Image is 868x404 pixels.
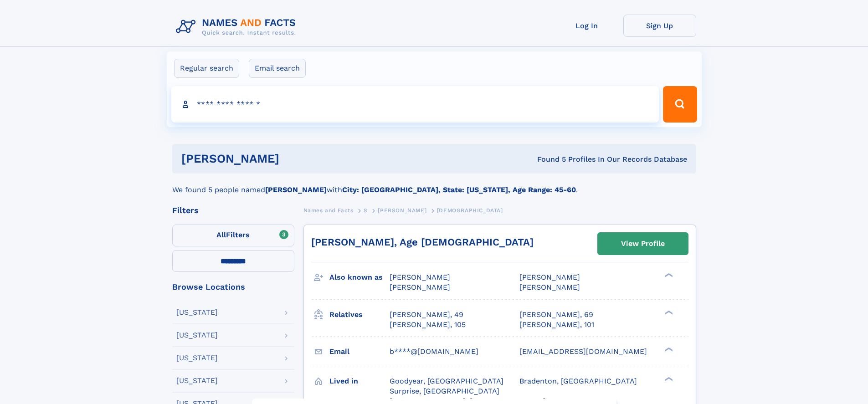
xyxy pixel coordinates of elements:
[390,273,450,281] span: [PERSON_NAME]
[378,207,426,214] span: [PERSON_NAME]
[623,15,696,37] a: Sign Up
[621,233,665,254] div: View Profile
[172,15,303,39] img: Logo Names and Facts
[329,307,390,322] h3: Relatives
[265,185,327,194] b: [PERSON_NAME]
[390,320,466,330] a: [PERSON_NAME], 105
[216,230,226,239] span: All
[181,153,408,164] h1: [PERSON_NAME]
[663,272,673,278] div: ❯
[172,206,294,215] div: Filters
[378,205,426,216] a: [PERSON_NAME]
[663,346,673,352] div: ❯
[550,15,623,37] a: Log In
[437,207,503,214] span: [DEMOGRAPHIC_DATA]
[519,283,580,291] span: [PERSON_NAME]
[176,377,218,384] div: [US_STATE]
[390,387,499,395] span: Surprise, [GEOGRAPHIC_DATA]
[663,376,673,382] div: ❯
[390,377,503,385] span: Goodyear, [GEOGRAPHIC_DATA]
[519,320,594,330] a: [PERSON_NAME], 101
[663,86,697,123] button: Search Button
[176,332,218,339] div: [US_STATE]
[172,283,294,291] div: Browse Locations
[364,205,368,216] a: S
[329,373,390,389] h3: Lived in
[598,233,688,255] a: View Profile
[176,309,218,316] div: [US_STATE]
[519,310,593,320] a: [PERSON_NAME], 69
[663,309,673,315] div: ❯
[519,377,637,385] span: Bradenton, [GEOGRAPHIC_DATA]
[303,205,354,216] a: Names and Facts
[176,354,218,362] div: [US_STATE]
[174,59,239,78] label: Regular search
[519,273,580,281] span: [PERSON_NAME]
[519,347,647,356] span: [EMAIL_ADDRESS][DOMAIN_NAME]
[172,225,294,246] label: Filters
[408,154,687,164] div: Found 5 Profiles In Our Records Database
[311,236,534,248] a: [PERSON_NAME], Age [DEMOGRAPHIC_DATA]
[171,86,659,123] input: search input
[342,185,576,194] b: City: [GEOGRAPHIC_DATA], State: [US_STATE], Age Range: 45-60
[329,270,390,285] h3: Also known as
[172,174,696,195] div: We found 5 people named with .
[249,59,306,78] label: Email search
[364,207,368,214] span: S
[390,310,463,320] a: [PERSON_NAME], 49
[329,344,390,359] h3: Email
[390,283,450,291] span: [PERSON_NAME]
